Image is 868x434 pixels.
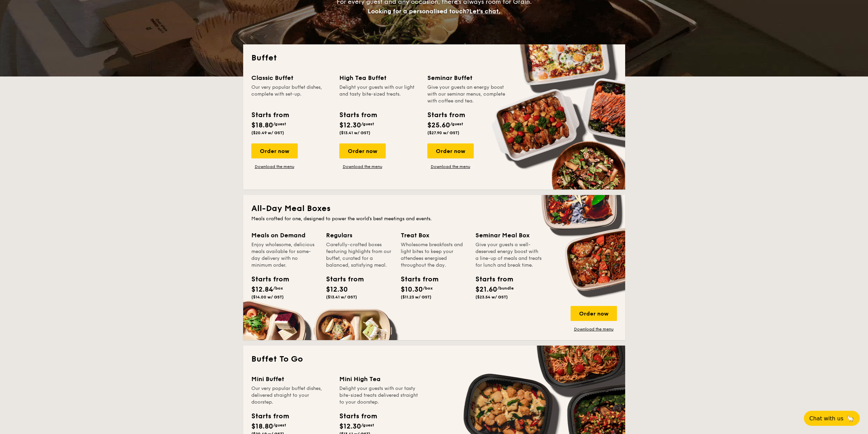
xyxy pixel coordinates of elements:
[339,374,419,384] div: Mini High Tea
[339,385,419,406] div: Delight your guests with our tasty bite-sized treats delivered straight to your doorstep.
[326,295,357,299] span: ($13.41 w/ GST)
[251,411,289,421] div: Starts from
[427,164,474,169] a: Download the menu
[571,306,617,321] div: Order now
[475,295,508,299] span: ($23.54 w/ GST)
[251,241,318,269] div: Enjoy wholesome, delicious meals available for same-day delivery with no minimum order.
[251,84,331,104] div: Our very popular buffet dishes, complete with set-up.
[251,230,318,240] div: Meals on Demand
[401,285,423,294] span: $10.30
[475,285,497,294] span: $21.60
[251,215,617,222] div: Meals crafted for one, designed to power the world's best meetings and events.
[339,411,377,421] div: Starts from
[251,422,273,431] span: $18.80
[401,295,431,299] span: ($11.23 w/ GST)
[571,326,617,332] a: Download the menu
[273,122,286,126] span: /guest
[401,274,431,284] div: Starts from
[427,110,465,120] div: Starts from
[251,130,284,135] span: ($20.49 w/ GST)
[427,130,459,135] span: ($27.90 w/ GST)
[809,415,843,422] span: Chat with us
[368,8,469,15] span: Looking for a personalised touch?
[475,230,542,240] div: Seminar Meal Box
[339,422,361,431] span: $12.30
[804,411,860,426] button: Chat with us🦙
[401,230,467,240] div: Treat Box
[475,274,506,284] div: Starts from
[361,122,374,126] span: /guest
[339,164,386,169] a: Download the menu
[846,415,854,422] span: 🦙
[427,121,450,129] span: $25.60
[251,354,617,365] h2: Buffet To Go
[251,164,298,169] a: Download the menu
[423,286,433,291] span: /box
[251,385,331,406] div: Our very popular buffet dishes, delivered straight to your doorstep.
[427,73,507,83] div: Seminar Buffet
[251,203,617,214] h2: All-Day Meal Boxes
[339,110,377,120] div: Starts from
[273,423,286,428] span: /guest
[450,122,463,126] span: /guest
[361,423,374,428] span: /guest
[401,241,467,269] div: Wholesome breakfasts and light bites to keep your attendees energised throughout the day.
[497,286,514,291] span: /bundle
[251,73,331,83] div: Classic Buffet
[251,110,289,120] div: Starts from
[326,285,348,294] span: $12.30
[251,121,273,129] span: $18.80
[427,84,507,104] div: Give your guests an energy boost with our seminar menus, complete with coffee and tea.
[339,130,370,135] span: ($13.41 w/ GST)
[427,143,474,158] div: Order now
[251,374,331,384] div: Mini Buffet
[475,241,542,269] div: Give your guests a well-deserved energy boost with a line-up of meals and treats for lunch and br...
[339,121,361,129] span: $12.30
[339,143,386,158] div: Order now
[339,84,419,104] div: Delight your guests with our light and tasty bite-sized treats.
[273,286,283,291] span: /box
[326,230,393,240] div: Regulars
[251,143,298,158] div: Order now
[251,285,273,294] span: $12.84
[326,241,393,269] div: Carefully-crafted boxes featuring highlights from our buffet, curated for a balanced, satisfying ...
[251,274,282,284] div: Starts from
[251,295,284,299] span: ($14.00 w/ GST)
[469,8,500,15] span: Let's chat.
[251,53,617,64] h2: Buffet
[339,73,419,83] div: High Tea Buffet
[326,274,357,284] div: Starts from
